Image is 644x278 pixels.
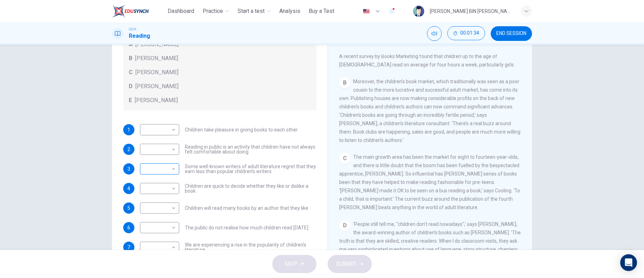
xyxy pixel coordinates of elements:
[129,96,132,105] span: E
[427,26,442,41] div: Mute
[135,96,178,105] span: [PERSON_NAME]
[185,144,316,154] span: Reading in public is an activity that children have not always felt comfortable about doing
[165,5,197,17] button: Dashboard
[127,166,130,171] span: 3
[339,220,350,231] div: D
[129,82,133,91] span: D
[185,164,316,174] span: Some well-known writers of adult literature regret that they earn less than popular children’s wr...
[339,221,521,277] span: 'People still tell me, "children don’t read nowadays",' says [PERSON_NAME], the award-winning aut...
[135,82,178,91] span: [PERSON_NAME]
[413,6,424,17] img: Profile picture
[129,27,136,32] span: CEFR
[306,5,337,17] button: Buy a Test
[362,9,371,14] img: en
[127,186,130,191] span: 4
[127,127,130,132] span: 1
[127,225,130,230] span: 6
[447,26,485,41] div: Hide
[135,54,178,63] span: [PERSON_NAME]
[185,127,298,132] span: Children take pleasure in giving books to each other
[620,254,637,271] div: Open Intercom Messenger
[447,26,485,40] button: 00:01:34
[339,79,520,143] span: Moreover, the children’s book market, which traditionally was seen as a poor cousin to the more l...
[112,4,149,18] img: ELTC logo
[185,184,316,193] span: Children are quick to decide whether they like or dislike a book
[112,4,165,18] a: ELTC logo
[200,5,232,17] button: Practice
[127,206,130,211] span: 5
[185,242,316,252] span: We are experiencing a rise in the popularity of children’s literature
[238,7,265,15] span: Start a test
[279,7,300,15] span: Analysis
[185,225,308,230] span: The public do not realise how much children read [DATE]
[430,7,512,15] div: [PERSON_NAME] BIN [PERSON_NAME]
[129,54,132,63] span: B
[339,77,350,88] div: B
[491,26,532,41] button: END SESSION
[135,68,178,77] span: [PERSON_NAME]
[235,5,274,17] button: Start a test
[460,30,479,36] span: 00:01:34
[339,153,350,164] div: C
[276,5,303,17] button: Analysis
[185,206,308,211] span: Children will read many books by an author that they like
[339,154,520,210] span: The main growth area has been the market for eight to fourteen-year-olds, and there is little dou...
[203,7,223,15] span: Practice
[129,32,150,40] h1: Reading
[127,245,130,250] span: 7
[168,7,194,15] span: Dashboard
[129,68,133,77] span: C
[127,147,130,152] span: 2
[309,7,334,15] span: Buy a Test
[496,31,526,36] span: END SESSION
